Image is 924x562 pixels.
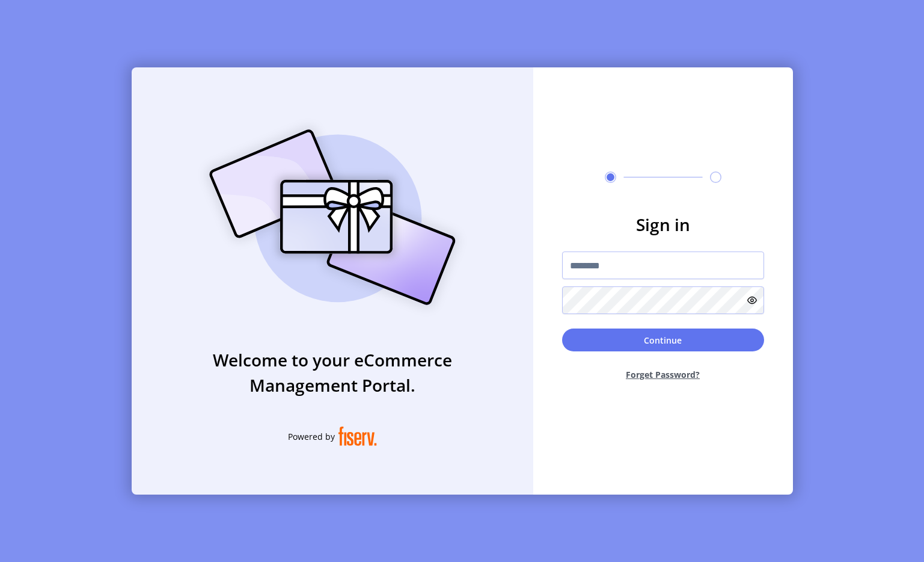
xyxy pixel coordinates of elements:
h3: Sign in [562,212,764,237]
button: Continue [562,329,764,351]
img: card_Illustration.svg [191,116,474,318]
button: Forget Password? [562,359,764,391]
span: Powered by [288,430,335,443]
h3: Welcome to your eCommerce Management Portal. [132,347,533,398]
